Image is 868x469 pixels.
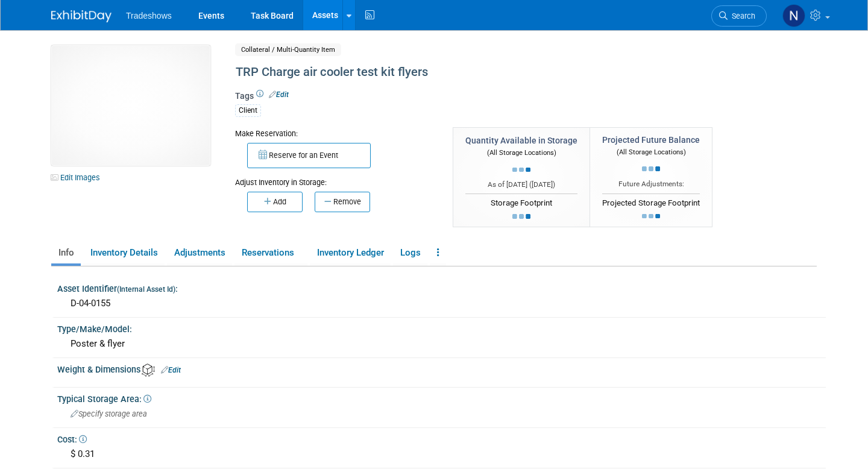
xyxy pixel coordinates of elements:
img: View Images [51,45,210,166]
div: Type/Make/Model: [57,320,826,335]
div: Cost: [57,430,826,445]
div: Client [235,104,261,117]
a: Edit [161,366,181,374]
img: loading... [642,166,660,171]
span: [DATE] [532,180,553,189]
div: (All Storage Locations) [602,146,700,157]
a: Adjustments [167,242,232,263]
div: Weight & Dimensions [57,360,826,377]
button: Remove [315,192,370,212]
small: (Internal Asset Id) [117,285,175,294]
a: Inventory Details [83,242,165,263]
div: Storage Footprint [465,194,577,209]
div: (All Storage Locations) [465,146,577,158]
img: loading... [642,214,660,219]
span: Typical Storage Area: [57,394,151,404]
div: Future Adjustments: [602,179,700,189]
img: ExhibitDay [51,10,112,22]
span: Collateral / Multi-Quantity Item [235,43,341,56]
img: loading... [512,214,530,219]
div: Projected Storage Footprint [602,194,700,209]
div: TRP Charge air cooler test kit flyers [231,61,740,83]
div: Asset Identifier : [57,280,826,295]
img: Asset Weight and Dimensions [142,364,155,377]
div: Projected Future Balance [602,134,700,146]
div: Adjust Inventory in Storage: [235,168,435,188]
a: Search [711,5,767,27]
span: Specify storage area [71,409,147,418]
div: Poster & flyer [66,335,817,353]
span: Search [728,11,755,20]
a: Info [51,242,81,263]
div: $ 0.31 [66,445,817,464]
a: Edit [269,90,289,99]
button: Add [247,192,303,212]
span: Tradeshows [126,11,172,20]
div: D-04-0155 [66,294,817,313]
div: Make Reservation: [235,127,435,139]
a: Edit Images [51,170,105,185]
img: Nathaniel Baptiste [782,4,805,27]
div: Quantity Available in Storage [465,134,577,146]
a: Reservations [234,242,307,263]
div: As of [DATE] ( ) [465,180,577,190]
a: Inventory Ledger [310,242,391,263]
button: Reserve for an Event [247,143,371,168]
img: loading... [512,168,530,172]
a: Logs [393,242,427,263]
div: Tags [235,90,740,125]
